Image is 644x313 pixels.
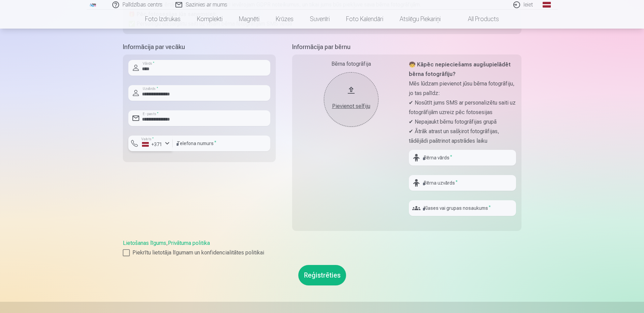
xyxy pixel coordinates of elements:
[168,240,210,246] a: Privātuma politika
[338,10,391,29] a: Foto kalendāri
[268,10,302,29] a: Krūzes
[331,102,372,110] div: Pievienot selfiju
[231,10,268,29] a: Magnēti
[123,239,521,257] div: ,
[89,3,97,7] img: /fa1
[409,98,516,117] p: ✔ Nosūtīt jums SMS ar personalizētu saiti uz fotogrāfijām uzreiz pēc fotosesijas
[298,60,405,68] div: Bērna fotogrāfija
[324,72,378,127] button: Pievienot selfiju
[123,240,166,246] a: Lietošanas līgums
[123,249,521,257] label: Piekrītu lietotāja līgumam un konfidencialitātes politikai
[298,265,346,285] button: Reģistrēties
[128,136,173,151] button: Valsts*+371
[409,79,516,98] p: Mēs lūdzam pievienot jūsu bērna fotogrāfiju, jo tas palīdz:
[391,10,449,29] a: Atslēgu piekariņi
[189,10,231,29] a: Komplekti
[123,42,276,52] h5: Informācija par vecāku
[137,10,189,29] a: Foto izdrukas
[142,141,162,148] div: +371
[409,61,511,77] strong: 🧒 Kāpēc nepieciešams augšupielādēt bērna fotogrāfiju?
[449,10,507,29] a: All products
[139,137,156,142] label: Valsts
[292,42,521,52] h5: Informācija par bērnu
[409,117,516,127] p: ✔ Nepajaukt bērnu fotogrāfijas grupā
[409,127,516,146] p: ✔ Ātrāk atrast un sašķirot fotogrāfijas, tādējādi paātrinot apstrādes laiku
[302,10,338,29] a: Suvenīri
